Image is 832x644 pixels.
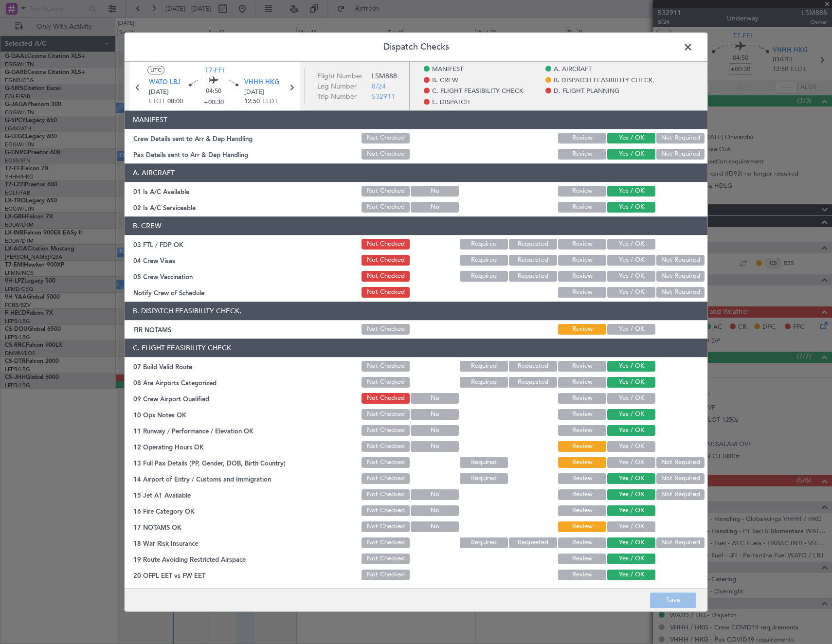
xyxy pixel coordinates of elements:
button: Not Required [656,255,705,266]
button: Not Required [656,457,705,468]
button: Yes / OK [607,239,655,250]
span: B. DISPATCH FEASIBILITY CHECK, [554,76,654,86]
button: Not Required [656,489,705,500]
button: Yes / OK [607,441,655,452]
button: Not Required [656,537,705,548]
button: Yes / OK [607,521,655,532]
button: Yes / OK [607,570,655,580]
button: Yes / OK [607,425,655,436]
button: Yes / OK [607,537,655,548]
button: Yes / OK [607,505,655,516]
button: Yes / OK [607,489,655,500]
button: Not Required [656,133,705,143]
button: Yes / OK [607,186,655,197]
header: Dispatch Checks [125,33,707,62]
button: Yes / OK [607,377,655,388]
button: Yes / OK [607,457,655,468]
button: Yes / OK [607,149,655,160]
button: Not Required [656,473,705,484]
button: Not Required [656,271,705,282]
button: Yes / OK [607,361,655,372]
button: Yes / OK [607,133,655,143]
button: Yes / OK [607,473,655,484]
button: Yes / OK [607,393,655,404]
button: Yes / OK [607,255,655,266]
button: Yes / OK [607,409,655,420]
button: Not Required [656,149,705,160]
button: Yes / OK [607,554,655,564]
button: Not Required [656,287,705,298]
button: Yes / OK [607,287,655,298]
button: Yes / OK [607,202,655,213]
button: Yes / OK [607,324,655,335]
button: Yes / OK [607,271,655,282]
